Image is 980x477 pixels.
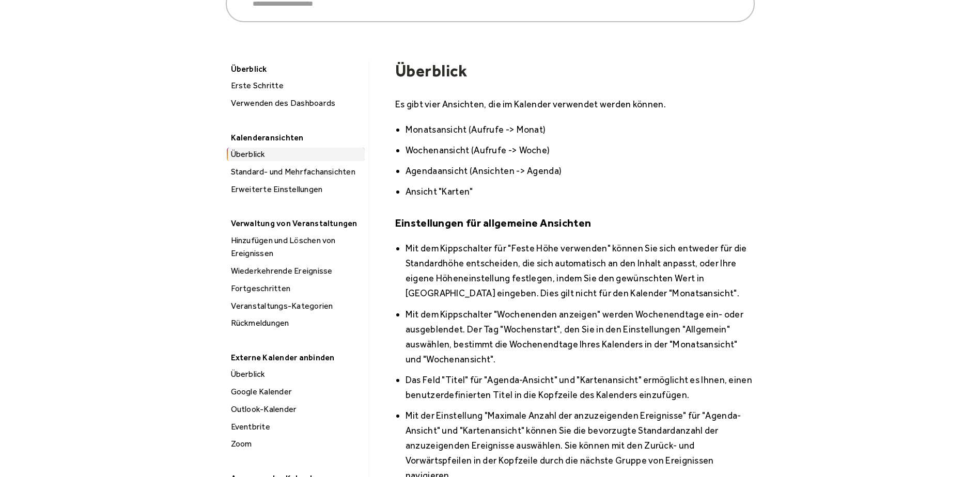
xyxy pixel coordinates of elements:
[395,61,755,81] h1: Überblick
[227,437,365,451] a: Zoom
[227,264,365,278] a: Wiederkehrende Ereignisse
[227,148,365,161] a: Überblick
[226,61,364,77] div: Überblick
[395,97,755,112] p: Es gibt vier Ansichten, die im Kalender verwendet werden können.
[226,349,364,365] div: Externe Kalender anbinden
[227,234,365,260] a: Hinzufügen und Löschen von Ereignissen
[227,316,365,330] a: Rückmeldungen
[227,420,365,434] a: Eventbrite
[406,241,755,300] li: Mit dem Kippschalter für "Feste Höhe verwenden" können Sie sich entweder für die Standardhöhe ent...
[227,97,365,110] a: Verwenden des Dashboards
[228,368,365,381] div: Überblick
[406,163,755,178] li: Agendaansicht (Ansichten -> Agenda)
[228,316,365,330] div: Rückmeldungen
[227,165,365,179] a: Standard- und Mehrfachansichten
[227,368,365,381] a: Überblick
[227,183,365,196] a: Erweiterte Einstellungen
[228,299,365,313] div: Veranstaltungs-Kategorien
[228,385,365,399] div: Google Kalender
[228,234,365,260] div: Hinzufügen und Löschen von Ereignissen
[406,307,755,367] li: Mit dem Kippschalter "Wochenenden anzeigen" werden Wochenendtage ein- oder ausgeblendet. Der Tag ...
[227,385,365,399] a: Google Kalender
[226,130,364,146] div: Kalenderansichten
[228,264,365,278] div: Wiederkehrende Ereignisse
[228,282,365,295] div: Fortgeschritten
[228,403,365,416] div: Outlook-Kalender
[406,372,755,402] li: Das Feld "Titel" für "Agenda-Ansicht" und "Kartenansicht" ermöglicht es Ihnen, einen benutzerdefi...
[228,437,365,451] div: Zoom
[226,215,364,231] div: Verwaltung von Veranstaltungen
[228,183,365,196] div: Erweiterte Einstellungen
[228,97,365,110] div: Verwenden des Dashboards
[406,142,755,157] li: Wochenansicht (Aufrufe -> Woche)
[227,282,365,295] a: Fortgeschritten
[228,79,365,92] div: Erste Schritte
[227,79,365,92] a: Erste Schritte
[227,299,365,313] a: Veranstaltungs-Kategorien
[227,403,365,416] a: Outlook-Kalender
[228,420,365,434] div: Eventbrite
[406,122,755,137] li: Monatsansicht (Aufrufe -> Monat)
[228,165,365,179] div: Standard- und Mehrfachansichten
[406,184,755,199] li: Ansicht "Karten"
[228,148,365,161] div: Überblick
[395,215,755,230] h5: Einstellungen für allgemeine Ansichten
